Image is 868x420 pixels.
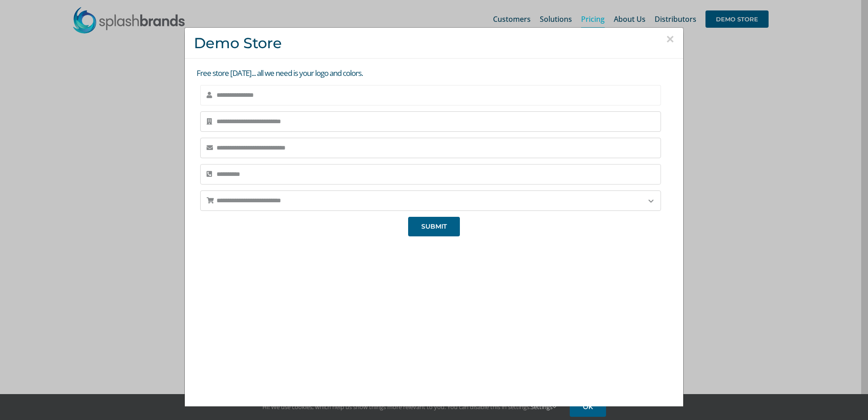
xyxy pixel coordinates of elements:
button: Close [666,32,674,46]
h3: Demo Store [194,35,674,51]
p: Free store [DATE]... all we need is your logo and colors. [197,68,674,79]
button: SUBMIT [408,217,460,236]
iframe: SplashBrands Demo Store Overview [285,243,583,411]
span: SUBMIT [421,223,447,230]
